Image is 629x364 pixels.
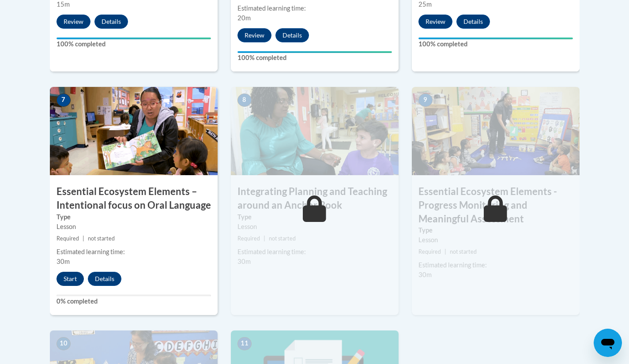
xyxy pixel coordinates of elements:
span: 30m [56,258,70,265]
label: 100% completed [418,39,573,49]
span: 25m [418,0,432,8]
div: Your progress [418,38,573,39]
span: 10 [56,337,71,350]
button: Review [418,15,452,29]
div: Estimated learning time: [418,260,573,270]
span: 20m [237,14,251,22]
span: | [264,235,265,242]
div: Estimated learning time: [56,247,211,257]
label: Type [237,212,392,222]
h3: Integrating Planning and Teaching around an Anchor Book [231,185,399,212]
span: 8 [237,94,252,107]
img: Course Image [50,87,218,175]
div: Lesson [418,235,573,245]
span: 7 [56,94,71,107]
img: Course Image [412,87,580,175]
span: Required [56,235,79,242]
span: 30m [418,271,432,278]
div: Lesson [237,222,392,232]
span: | [83,235,84,242]
div: Your progress [237,51,392,53]
button: Review [56,15,90,29]
button: Details [88,272,121,286]
div: Estimated learning time: [237,4,392,13]
h3: Essential Ecosystem Elements - Progress Monitoring and Meaningful Assessment [412,185,580,225]
button: Details [94,15,128,29]
span: 9 [418,94,433,107]
button: Review [237,28,271,42]
button: Details [275,28,309,42]
label: 0% completed [56,296,211,306]
span: not started [450,248,477,255]
span: Required [418,248,441,255]
span: 15m [56,0,70,8]
label: Type [418,225,573,235]
button: Start [56,272,84,286]
label: 100% completed [56,39,211,49]
span: 11 [237,337,252,350]
img: Course Image [231,87,399,175]
h3: Essential Ecosystem Elements – Intentional focus on Oral Language [50,185,218,212]
label: 100% completed [237,53,392,63]
span: Required [237,235,260,242]
span: | [444,248,446,255]
div: Lesson [56,222,211,232]
label: Type [56,212,211,222]
span: not started [269,235,296,242]
span: not started [88,235,115,242]
div: Estimated learning time: [237,247,392,257]
div: Your progress [56,38,211,39]
span: 30m [237,258,251,265]
iframe: Button to launch messaging window [594,329,622,357]
button: Details [456,15,490,29]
